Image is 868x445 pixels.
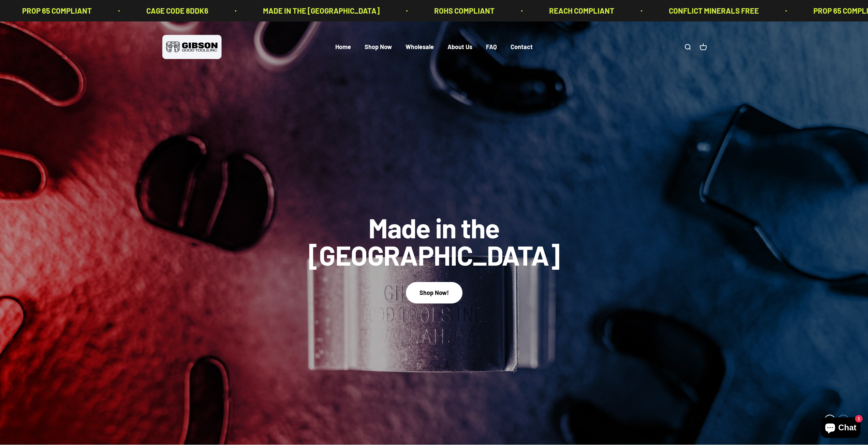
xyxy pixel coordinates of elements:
a: Contact [511,43,533,51]
a: Wholesale [406,43,434,51]
p: PROP 65 COMPLIANT [649,5,719,17]
button: 2 [838,415,849,426]
p: MADE IN THE [GEOGRAPHIC_DATA] [99,5,216,17]
p: CONFLICT MINERALS FREE [505,5,595,17]
a: Shop Now [365,43,392,51]
a: About Us [447,43,472,51]
a: Home [335,43,351,51]
button: 1 [824,415,835,426]
inbox-online-store-chat: Shopify online store chat [819,417,863,440]
p: REACH COMPLIANT [385,5,450,17]
div: Shop Now! [420,288,449,298]
button: Shop Now! [406,282,462,303]
p: ROHS COMPLIANT [270,5,330,17]
a: FAQ [486,43,497,51]
p: CAGE CODE 8DDK6 [774,5,836,17]
split-lines: Made in the [GEOGRAPHIC_DATA] [301,238,567,271]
